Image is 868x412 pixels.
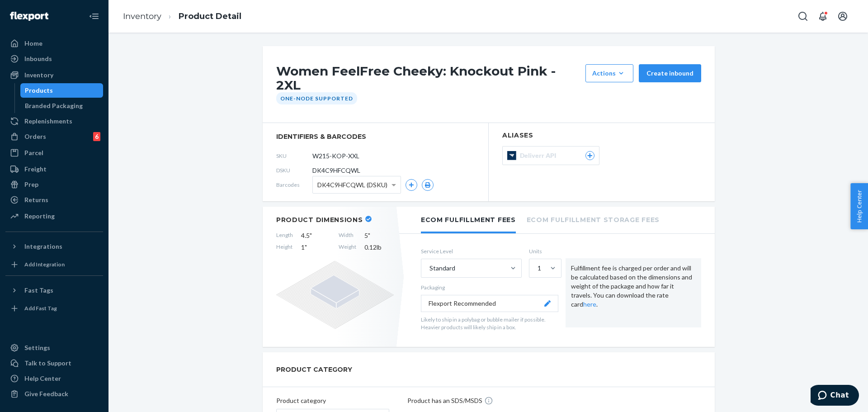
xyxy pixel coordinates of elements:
[5,387,103,401] button: Give Feedback
[834,7,852,25] button: Open account menu
[24,212,55,221] div: Reporting
[429,264,455,273] div: Standard
[566,258,701,328] div: Fulfillment fee is charged per order and will be calculated based on the dimensions and weight of...
[421,247,522,255] label: Service Level
[24,359,71,368] div: Talk to Support
[24,389,68,398] div: Give Feedback
[305,243,307,251] span: "
[5,283,103,298] button: Fast Tags
[850,183,868,229] button: Help Center
[5,301,103,316] a: Add Fast Tag
[520,151,560,160] span: Deliverr API
[421,284,558,291] p: Packaging
[24,374,61,383] div: Help Center
[421,207,516,233] li: Ecom Fulfillment Fees
[301,231,330,240] span: 4.5
[5,341,103,355] a: Settings
[93,132,100,141] div: 6
[421,316,558,331] p: Likely to ship in a polybag or bubble mailer if possible. Heavier products will likely ship in a ...
[529,247,558,255] label: Units
[24,71,53,80] div: Inventory
[5,356,103,370] button: Talk to Support
[24,242,62,251] div: Integrations
[585,64,633,82] button: Actions
[24,343,50,352] div: Settings
[538,264,541,273] div: 1
[24,286,53,295] div: Fast Tags
[421,295,558,312] button: Flexport Recommended
[5,146,103,160] a: Parcel
[276,231,293,240] span: Length
[25,86,53,95] div: Products
[24,180,38,189] div: Prep
[794,7,812,25] button: Open Search Box
[85,7,103,25] button: Close Navigation
[5,68,103,82] a: Inventory
[592,69,627,78] div: Actions
[10,12,48,21] img: Flexport logo
[276,166,312,174] span: DSKU
[24,132,46,141] div: Orders
[310,232,312,239] span: "
[25,101,83,110] div: Branded Packaging
[537,264,538,273] input: 1
[276,243,293,252] span: Height
[5,193,103,207] a: Returns
[312,166,360,175] span: DK4C9HFCQWL
[5,162,103,176] a: Freight
[5,257,103,272] a: Add Integration
[429,264,429,273] input: Standard
[339,231,356,240] span: Width
[814,7,832,25] button: Open notifications
[276,132,475,141] span: identifiers & barcodes
[5,129,103,144] a: Orders6
[583,300,596,308] a: here
[5,177,103,192] a: Prep
[24,39,42,48] div: Home
[179,11,241,21] a: Product Detail
[276,396,389,405] p: Product category
[24,304,57,312] div: Add Fast Tag
[364,243,394,252] span: 0.12 lb
[276,361,352,378] h2: PRODUCT CATEGORY
[276,152,312,160] span: SKU
[5,36,103,51] a: Home
[5,239,103,254] button: Integrations
[339,243,356,252] span: Weight
[364,231,394,240] span: 5
[20,83,104,98] a: Products
[24,117,72,126] div: Replenishments
[317,177,387,193] span: DK4C9HFCQWL (DSKU)
[527,207,660,232] li: Ecom Fulfillment Storage Fees
[20,99,104,113] a: Branded Packaging
[123,11,161,21] a: Inventory
[368,232,370,239] span: "
[5,371,103,386] a: Help Center
[407,396,482,405] p: Product has an SDS/MSDS
[639,64,701,82] button: Create inbound
[811,385,859,407] iframe: Opens a widget where you can chat to one of our agents
[502,146,599,165] button: Deliverr API
[24,260,65,268] div: Add Integration
[24,195,48,204] div: Returns
[276,64,581,92] h1: Women FeelFree Cheeky: Knockout Pink - 2XL
[502,132,701,139] h2: Aliases
[276,216,363,224] h2: Product Dimensions
[24,54,52,63] div: Inbounds
[5,209,103,223] a: Reporting
[24,165,47,174] div: Freight
[276,92,357,104] div: One-Node Supported
[116,3,249,30] ol: breadcrumbs
[5,114,103,128] a: Replenishments
[5,52,103,66] a: Inbounds
[276,181,312,189] span: Barcodes
[301,243,330,252] span: 1
[24,148,43,157] div: Parcel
